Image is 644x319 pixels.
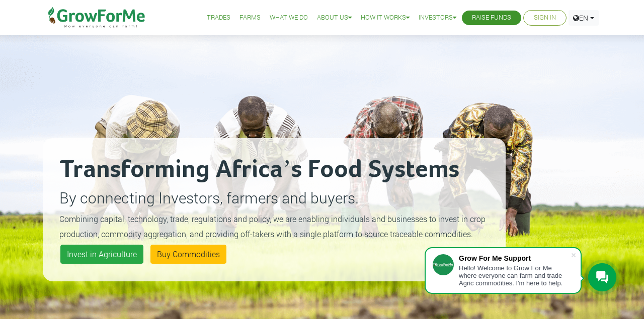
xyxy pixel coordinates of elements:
[459,264,571,287] div: Hello! Welcome to Grow For Me where everyone can farm and trade Agric commodities. I'm here to help.
[59,155,489,185] h2: Transforming Africa’s Food Systems
[534,13,556,23] a: Sign In
[361,13,410,23] a: How it Works
[270,13,308,23] a: What We Do
[459,254,571,262] div: Grow For Me Support
[419,13,456,23] a: Investors
[239,13,261,23] a: Farms
[207,13,230,23] a: Trades
[150,245,226,264] a: Buy Commodities
[59,214,486,239] small: Combining capital, technology, trade, regulations and policy, we are enabling individuals and bus...
[472,13,511,23] a: Raise Funds
[59,186,489,209] p: By connecting Investors, farmers and buyers.
[569,10,599,26] a: EN
[60,245,143,264] a: Invest in Agriculture
[317,13,352,23] a: About Us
